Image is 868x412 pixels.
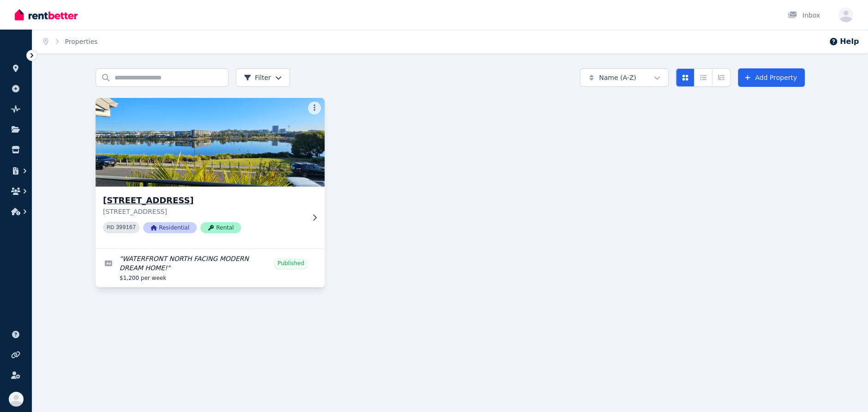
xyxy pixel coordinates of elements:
[712,68,730,87] button: Expanded list view
[829,36,859,47] button: Help
[676,68,730,87] div: View options
[676,68,694,87] button: Card view
[694,68,712,87] button: Compact list view
[107,225,114,230] small: PID
[200,222,241,233] span: Rental
[116,224,136,231] code: 399167
[15,8,78,22] img: RentBetter
[236,68,290,87] button: Filter
[65,38,98,45] a: Properties
[96,98,325,248] a: 14 S Bay Dr, Varsity Lakes[STREET_ADDRESS][STREET_ADDRESS]PID 399167ResidentialRental
[103,194,304,207] h3: [STREET_ADDRESS]
[788,11,820,20] div: Inbox
[90,96,331,189] img: 14 S Bay Dr, Varsity Lakes
[244,73,271,82] span: Filter
[143,222,197,233] span: Residential
[599,73,636,82] span: Name (A-Z)
[580,68,669,87] button: Name (A-Z)
[96,248,325,287] a: Edit listing: WATERFRONT NORTH FACING MODERN DREAM HOME!
[103,207,304,216] p: [STREET_ADDRESS]
[738,68,805,87] a: Add Property
[32,30,108,54] nav: Breadcrumb
[308,102,321,115] button: More options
